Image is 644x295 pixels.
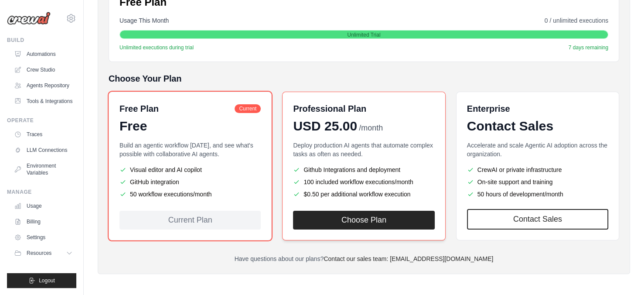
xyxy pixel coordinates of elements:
[347,31,380,38] span: Unlimited Trial
[467,118,608,134] div: Contact Sales
[10,230,76,244] a: Settings
[119,118,261,134] div: Free
[7,37,76,44] div: Build
[27,250,51,257] span: Resources
[235,104,261,113] span: Current
[119,211,261,230] div: Current Plan
[119,44,194,51] span: Unlimited executions during trial
[119,16,169,25] span: Usage This Month
[10,215,76,229] a: Billing
[7,273,76,288] button: Logout
[467,165,608,174] li: CrewAI or private infrastructure
[467,141,608,158] p: Accelerate and scale Agentic AI adoption across the organization.
[109,254,619,263] p: Have questions about our plans?
[324,255,493,262] a: Contact our sales team: [EMAIL_ADDRESS][DOMAIN_NAME]
[119,178,261,186] li: GitHub integration
[119,103,159,115] h6: Free Plan
[10,47,76,61] a: Automations
[293,178,434,186] li: 100 included workflow executions/month
[293,118,357,134] span: USD 25.00
[119,165,261,174] li: Visual editor and AI copilot
[293,211,434,230] button: Choose Plan
[119,141,261,158] p: Build an agentic workflow [DATE], and see what's possible with collaborative AI agents.
[7,117,76,124] div: Operate
[10,199,76,213] a: Usage
[293,103,366,115] h6: Professional Plan
[467,190,608,199] li: 50 hours of development/month
[109,72,619,85] h5: Choose Your Plan
[7,12,51,25] img: Logo
[10,159,76,180] a: Environment Variables
[39,277,55,284] span: Logout
[569,44,608,51] span: 7 days remaining
[10,246,76,260] button: Resources
[359,122,383,134] span: /month
[293,165,434,174] li: Github Integrations and deployment
[10,79,76,93] a: Agents Repository
[467,103,608,115] h6: Enterprise
[467,178,608,186] li: On-site support and training
[7,189,76,196] div: Manage
[293,141,434,158] p: Deploy production AI agents that automate complex tasks as often as needed.
[10,143,76,157] a: LLM Connections
[467,209,608,230] a: Contact Sales
[10,127,76,141] a: Traces
[293,190,434,199] li: $0.50 per additional workflow execution
[119,190,261,199] li: 50 workflow executions/month
[10,63,76,77] a: Crew Studio
[545,16,608,25] span: 0 / unlimited executions
[10,94,76,108] a: Tools & Integrations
